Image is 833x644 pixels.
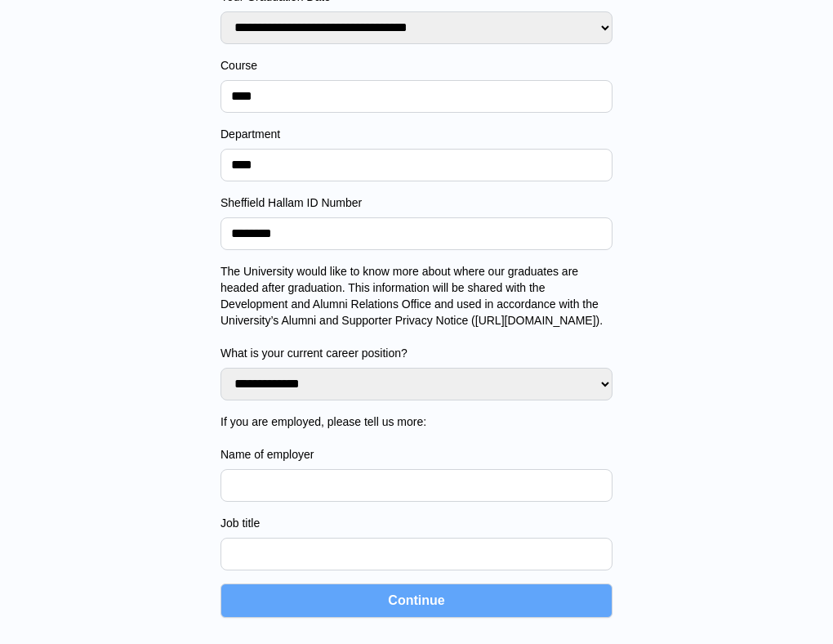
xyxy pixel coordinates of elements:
[220,195,612,211] label: Sheffield Hallam ID Number
[220,126,612,142] label: Department
[220,414,612,463] label: If you are employed, please tell us more: Name of employer
[220,515,612,531] label: Job title
[220,57,612,74] label: Course
[220,584,612,618] button: Continue
[220,263,612,361] label: The University would like to know more about where our graduates are headed after graduation. Thi...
